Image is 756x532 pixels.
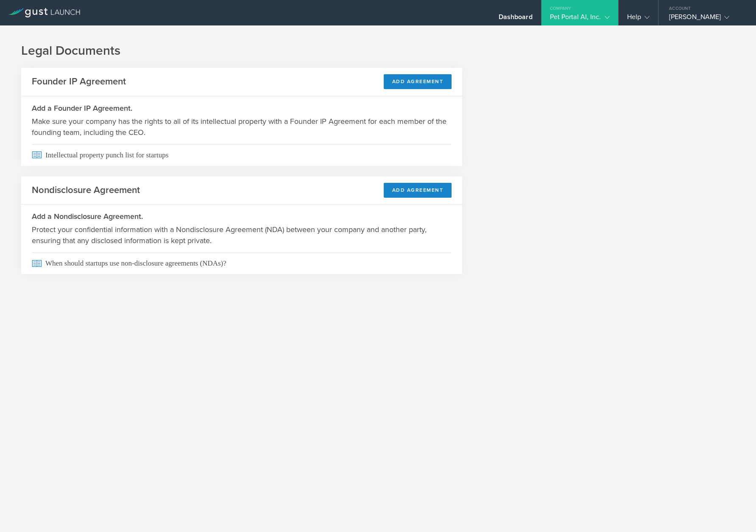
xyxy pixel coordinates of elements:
button: Add Agreement [384,183,452,198]
span: When should startups use non-disclosure agreements (NDAs)? [32,252,452,274]
span: Intellectual property punch list for startups [32,144,452,166]
div: Help [627,13,650,25]
h2: Founder IP Agreement [32,76,126,88]
div: [PERSON_NAME] [669,13,741,25]
p: Make sure your company has the rights to all of its intellectual property with a Founder IP Agree... [32,116,452,138]
a: Intellectual property punch list for startups [21,144,462,166]
div: Pet Portal AI, Inc. [550,13,610,25]
h3: Add a Founder IP Agreement. [32,103,452,114]
p: Protect your confidential information with a Nondisclosure Agreement (NDA) between your company a... [32,224,452,246]
div: Dashboard [499,13,533,25]
button: Add Agreement [384,74,452,89]
h1: Legal Documents [21,42,735,59]
h3: Add a Nondisclosure Agreement. [32,211,452,222]
h2: Nondisclosure Agreement [32,184,140,196]
a: When should startups use non-disclosure agreements (NDAs)? [21,252,462,274]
